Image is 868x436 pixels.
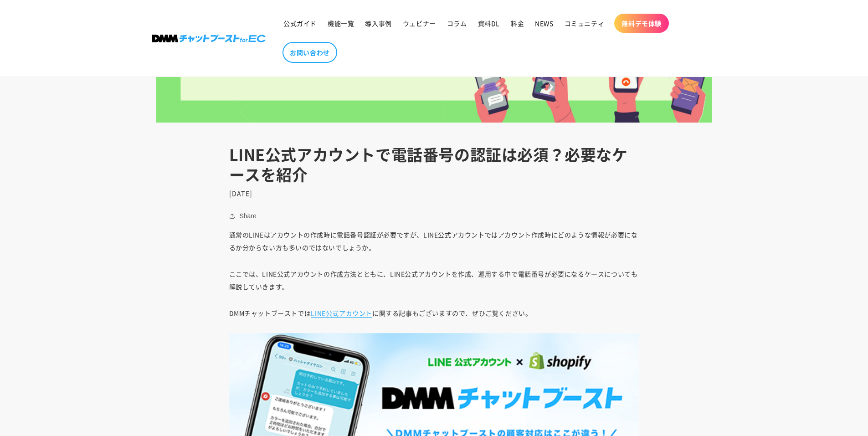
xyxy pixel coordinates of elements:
span: 資料DL [478,19,500,27]
span: NEWS [535,19,553,27]
a: LINE公式アカウント [311,308,372,318]
a: 無料デモ体験 [614,14,669,33]
img: 株式会社DMM Boost [152,35,266,42]
span: 導入事例 [365,19,391,27]
a: 資料DL [473,14,505,33]
a: 導入事例 [360,14,397,33]
span: 料金 [511,19,524,27]
a: ウェビナー [397,14,442,33]
span: ここでは、LINE公式アカウントの作成方法とともに、LINE公式アカウントを作成、運用する中で電話番号が必要になるケースについても解説していきます。 [229,269,638,291]
span: 公式ガイド [283,19,317,27]
h1: LINE公式アカウントで電話番号の認証は必須？必要なケースを紹介 [229,144,639,185]
button: Share [229,210,259,221]
a: 公式ガイド [278,14,322,33]
a: コラム [442,14,473,33]
span: お問い合わせ [290,48,330,56]
span: 機能一覧 [328,19,354,27]
a: コミュニティ [559,14,610,33]
a: 料金 [505,14,529,33]
a: NEWS [529,14,559,33]
a: お問い合わせ [282,42,337,63]
span: コラム [447,19,467,27]
span: コミュニティ [565,19,605,27]
a: 機能一覧 [322,14,360,33]
span: ウェビナー [403,19,436,27]
span: 無料デモ体験 [621,19,662,27]
span: 通常のLINEはアカウントの作成時に電話番号認証が必要ですが、LINE公式アカウントではアカウント作成時にどのような情報が必要になるか分からない方も多いのではないでしょうか。 [229,230,638,252]
p: DMMチャットブーストでは に関する記事もございますので、ぜひご覧ください。 [229,307,639,319]
time: [DATE] [229,189,253,198]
